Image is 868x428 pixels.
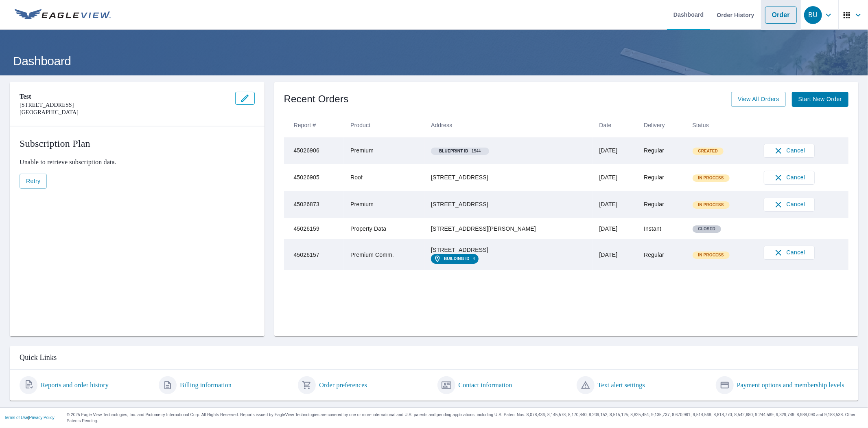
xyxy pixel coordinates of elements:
[344,239,424,270] td: Premium Comm.
[431,254,478,264] a: Building ID4
[431,200,586,208] div: [STREET_ADDRESS]
[459,380,512,390] a: Contact information
[637,137,686,164] td: Regular
[593,218,637,239] td: [DATE]
[593,191,637,218] td: [DATE]
[593,137,637,164] td: [DATE]
[20,136,255,151] p: Subscription Plan
[284,164,344,191] td: 45026905
[319,380,367,390] a: Order preferences
[344,191,424,218] td: Premium
[637,218,686,239] td: Instant
[737,380,844,390] a: Payment options and membership levels
[20,101,229,109] p: [STREET_ADDRESS]
[344,218,424,239] td: Property Data
[284,239,344,270] td: 45026157
[344,137,424,164] td: Premium
[772,173,806,183] span: Cancel
[15,9,111,21] img: EV Logo
[284,137,344,164] td: 45026906
[26,176,40,186] span: Retry
[29,415,55,420] a: Privacy Policy
[764,171,815,185] button: Cancel
[798,94,842,104] span: Start New Order
[431,246,586,254] div: [STREET_ADDRESS]
[4,415,55,420] p: |
[693,148,723,154] span: Created
[792,92,848,107] a: Start New Order
[764,144,815,158] button: Cancel
[593,113,637,137] th: Date
[424,113,593,137] th: Address
[4,415,28,420] a: Terms of Use
[804,6,822,24] div: BU
[593,239,637,270] td: [DATE]
[772,200,806,210] span: Cancel
[693,175,729,181] span: In Process
[693,202,729,208] span: In Process
[284,218,344,239] td: 45026159
[686,113,758,137] th: Status
[20,157,255,167] p: Unable to retrieve subscription data.
[20,109,229,116] p: [GEOGRAPHIC_DATA]
[637,113,686,137] th: Delivery
[772,146,806,156] span: Cancel
[20,92,229,101] p: Test
[637,191,686,218] td: Regular
[431,173,586,181] div: [STREET_ADDRESS]
[593,164,637,191] td: [DATE]
[693,226,721,232] span: Closed
[637,164,686,191] td: Regular
[772,248,806,258] span: Cancel
[180,380,232,390] a: Billing information
[20,174,47,189] button: Retry
[41,380,109,390] a: Reports and order history
[693,252,729,258] span: In Process
[764,198,815,212] button: Cancel
[67,412,864,424] p: © 2025 Eagle View Technologies, Inc. and Pictometry International Corp. All Rights Reserved. Repo...
[344,164,424,191] td: Roof
[598,380,645,390] a: Text alert settings
[284,191,344,218] td: 45026873
[431,225,586,233] div: [STREET_ADDRESS][PERSON_NAME]
[765,7,797,24] a: Order
[434,149,486,153] span: 1544
[439,149,468,153] em: Blueprint ID
[284,113,344,137] th: Report #
[637,239,686,270] td: Regular
[20,353,848,363] p: Quick Links
[284,92,349,107] p: Recent Orders
[731,92,785,107] a: View All Orders
[764,246,815,260] button: Cancel
[444,256,470,261] em: Building ID
[344,113,424,137] th: Product
[738,94,779,104] span: View All Orders
[10,53,858,69] h1: Dashboard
